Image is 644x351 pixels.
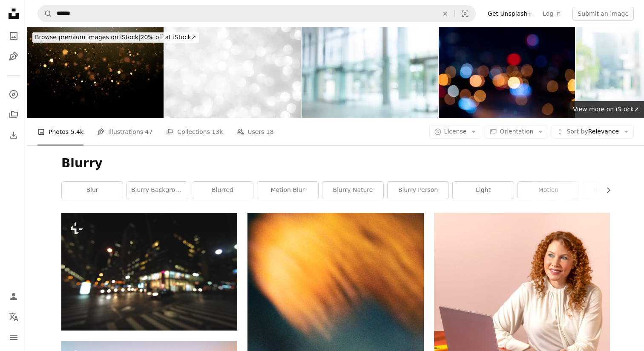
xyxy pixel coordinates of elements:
a: Log in [538,7,566,20]
span: 18 [266,127,274,136]
img: Bokeh light pattern in the city, defocused [439,27,575,118]
a: motion [518,182,579,199]
a: Collections 13k [166,118,223,145]
img: a blurry photo of a city street at night [61,213,237,330]
a: Download History [5,127,22,144]
button: Menu [5,329,22,346]
form: Find visuals sitewide [37,5,476,22]
a: Illustrations 47 [97,118,152,145]
a: Photos [5,27,22,44]
span: 13k [212,127,223,136]
a: blurry person [388,182,448,199]
button: Sort byRelevance [552,125,634,139]
a: a close up of a person's face [247,327,423,334]
a: blurry people [583,182,644,199]
h1: Blurry [61,156,610,171]
a: Illustrations [5,48,22,65]
span: 20% off at iStock ↗ [35,34,196,41]
button: License [429,125,482,139]
a: Collections [5,106,22,123]
a: View more on iStock↗ [568,101,644,118]
a: light [453,182,514,199]
button: Language [5,308,22,325]
span: 47 [145,127,153,136]
img: Golden Bokeh Background [27,27,164,118]
a: blurry nature [322,182,383,199]
button: Orientation [485,125,548,139]
a: Explore [5,86,22,103]
button: Search Unsplash [38,6,52,22]
a: Get Unsplash+ [483,7,538,20]
button: Submit an image [572,7,634,20]
a: Users 18 [236,118,274,145]
button: Visual search [455,6,475,22]
a: Browse premium images on iStock|20% off at iStock↗ [27,27,204,48]
button: scroll list to the right [601,182,610,199]
img: Glass-fronted lobby with blurred background. [302,27,438,118]
span: Browse premium images on iStock | [35,34,140,41]
a: blurry background [127,182,188,199]
button: Clear [436,6,454,22]
a: a blurry photo of a city street at night [61,267,237,275]
span: Orientation [500,128,533,135]
span: License [444,128,467,135]
span: View more on iStock ↗ [573,106,639,113]
a: blur [62,182,123,199]
span: Sort by [566,128,588,135]
a: motion blur [257,182,318,199]
span: Relevance [566,128,619,136]
a: blurred [192,182,253,199]
a: Log in / Sign up [5,288,22,305]
img: Background grey bokeh abstarct white circle light texture bubble blur pattern defocused glowing s... [164,27,301,118]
